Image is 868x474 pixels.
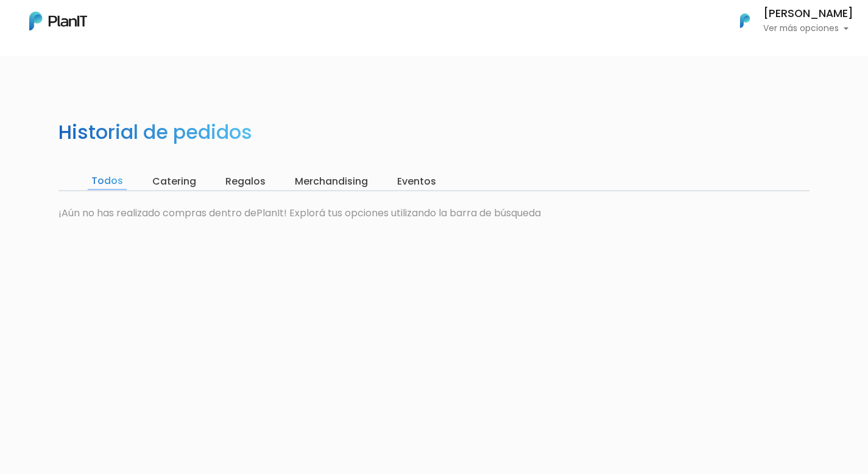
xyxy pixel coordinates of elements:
[149,173,200,190] input: Catering
[88,173,127,190] input: Todos
[222,173,269,190] input: Regalos
[393,173,440,190] input: Eventos
[732,7,758,34] img: PlanIt Logo
[763,24,853,33] p: Ver más opciones
[256,206,284,220] span: PlanIt
[763,9,853,19] h6: [PERSON_NAME]
[724,5,853,37] button: PlanIt Logo [PERSON_NAME] Ver más opciones
[58,206,810,221] p: ¡Aún no has realizado compras dentro de ! Explorá tus opciones utilizando la barra de búsqueda
[291,173,372,190] input: Merchandising
[58,121,252,144] h2: Historial de pedidos
[29,12,87,30] img: PlanIt Logo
